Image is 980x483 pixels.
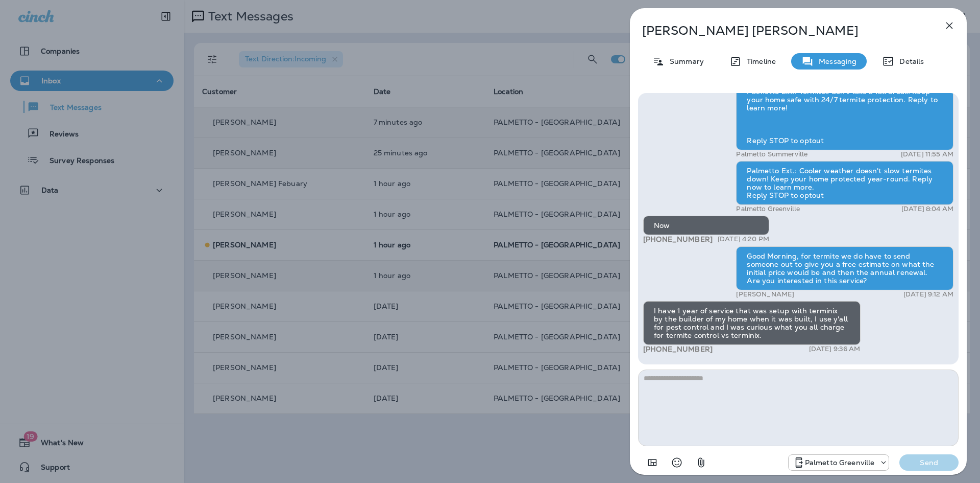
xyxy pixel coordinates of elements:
[805,458,875,467] p: Palmetto Greenville
[718,235,769,243] p: [DATE] 4:20 PM
[642,24,921,38] p: [PERSON_NAME] [PERSON_NAME]
[643,301,861,345] div: I have 1 year of service that was setup with terminix by the builder of my home when it was built...
[736,246,953,290] div: Good Morning, for termite we do have to send someone out to give you a free estimate on what the ...
[809,345,861,353] p: [DATE] 9:36 AM
[894,57,924,65] p: Details
[736,82,953,150] div: Palmetto Ext.: Termites don't take a fall break! Keep your home safe with 24/7 termite protection...
[901,150,953,158] p: [DATE] 11:55 AM
[736,290,794,298] p: [PERSON_NAME]
[736,150,807,158] p: Palmetto Summerville
[667,452,687,473] button: Select an emoji
[736,161,953,205] div: Palmetto Ext.: Cooler weather doesn't slow termites down! Keep your home protected year-round. Re...
[665,57,704,65] p: Summary
[742,57,776,65] p: Timeline
[789,456,889,469] div: +1 (864) 385-1074
[901,205,953,213] p: [DATE] 8:04 AM
[642,452,663,473] button: Add in a premade template
[643,235,713,244] span: [PHONE_NUMBER]
[814,57,856,65] p: Messaging
[903,290,953,298] p: [DATE] 9:12 AM
[643,216,769,235] div: Now
[736,205,800,213] p: Palmetto Greenville
[643,344,713,354] span: [PHONE_NUMBER]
